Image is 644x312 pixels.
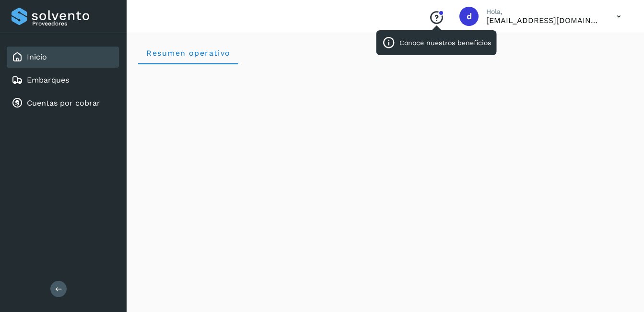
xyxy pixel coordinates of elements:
a: Inicio [27,52,47,61]
a: Conoce nuestros beneficios [429,18,444,26]
div: Cuentas por cobrar [7,93,119,114]
span: Resumen operativo [146,48,231,58]
p: Proveedores [32,20,115,27]
p: dcordero@grupoterramex.com [486,16,601,25]
p: Conoce nuestros beneficios [399,39,491,47]
p: Hola, [486,8,601,16]
a: Embarques [27,75,69,84]
a: Cuentas por cobrar [27,98,100,108]
div: Embarques [7,70,119,91]
div: Inicio [7,47,119,68]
